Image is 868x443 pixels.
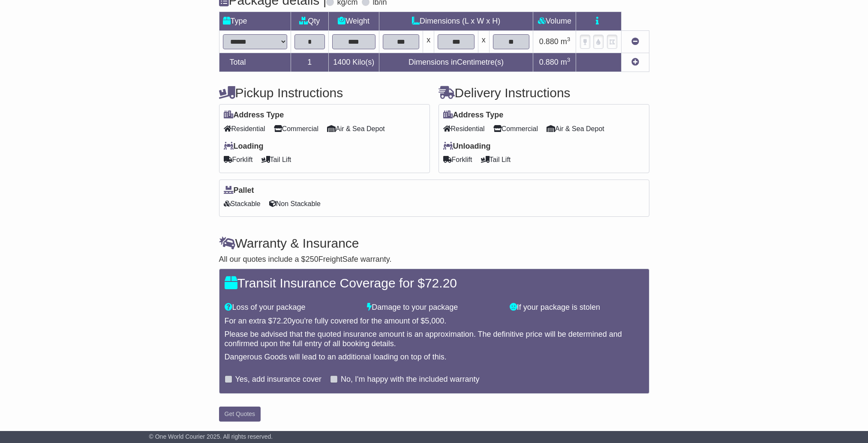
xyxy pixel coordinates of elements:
td: Kilo(s) [328,53,379,72]
span: Residential [224,122,265,135]
td: Dimensions in Centimetre(s) [379,53,533,72]
td: Type [219,12,291,31]
span: Commercial [493,122,538,135]
span: Tail Lift [261,153,291,166]
span: Non Stackable [269,197,321,210]
div: For an extra $ you're fully covered for the amount of $ . [225,317,644,326]
td: 1 [291,53,328,72]
span: Residential [443,122,485,135]
span: m [561,58,571,66]
span: m [561,37,571,46]
span: Air & Sea Depot [327,122,385,135]
label: Address Type [443,111,504,120]
td: Total [219,53,291,72]
span: Forklift [443,153,472,166]
span: 0.880 [539,37,559,46]
td: Weight [328,12,379,31]
div: If your package is stolen [505,303,648,312]
div: Loss of your package [220,303,363,312]
span: Stackable [224,197,261,210]
button: Get Quotes [219,407,261,422]
td: x [423,31,434,53]
div: Please be advised that the quoted insurance amount is an approximation. The definitive price will... [225,330,644,348]
h4: Pickup Instructions [219,86,430,100]
div: All our quotes include a $ FreightSafe warranty. [219,255,649,264]
span: 0.880 [539,58,559,66]
span: 72.20 [425,276,457,290]
label: Loading [224,142,264,151]
span: Commercial [274,122,318,135]
label: No, I'm happy with the included warranty [341,375,480,384]
td: x [478,31,489,53]
label: Address Type [224,111,284,120]
span: 5,000 [425,317,444,325]
div: Dangerous Goods will lead to an additional loading on top of this. [225,353,644,362]
td: Volume [533,12,576,31]
label: Pallet [224,186,254,195]
label: Yes, add insurance cover [235,375,321,384]
h4: Transit Insurance Coverage for $ [225,276,644,290]
span: 1400 [333,58,350,66]
div: Damage to your package [363,303,505,312]
span: Tail Lift [481,153,511,166]
span: © One World Courier 2025. All rights reserved. [149,433,273,440]
td: Dimensions (L x W x H) [379,12,533,31]
span: Air & Sea Depot [547,122,604,135]
a: Remove this item [631,37,639,46]
sup: 3 [567,57,571,63]
span: Forklift [224,153,253,166]
h4: Delivery Instructions [439,86,649,100]
label: Unloading [443,142,491,151]
span: 72.20 [273,317,292,325]
h4: Warranty & Insurance [219,236,649,250]
sup: 3 [567,36,571,42]
span: 250 [306,255,318,263]
td: Qty [291,12,328,31]
a: Add new item [631,58,639,66]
